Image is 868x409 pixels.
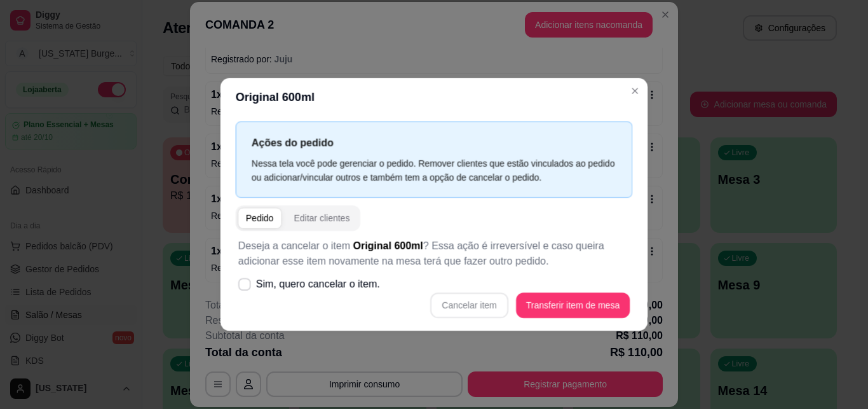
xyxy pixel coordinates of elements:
p: Deseja a cancelar o item ? Essa ação é irreversível e caso queira adicionar esse item novamente n... [238,239,630,269]
button: Close [625,81,645,101]
div: Editar clientes [294,212,349,225]
div: Nessa tela você pode gerenciar o pedido. Remover clientes que estão vinculados ao pedido ou adici... [252,156,616,184]
p: Ações do pedido [252,135,616,151]
span: Original 600ml [353,240,423,251]
button: Transferir item de mesa [516,293,630,318]
span: Sim, quero cancelar o item. [256,277,380,292]
div: Pedido [246,212,274,225]
header: Original 600ml [220,78,648,116]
